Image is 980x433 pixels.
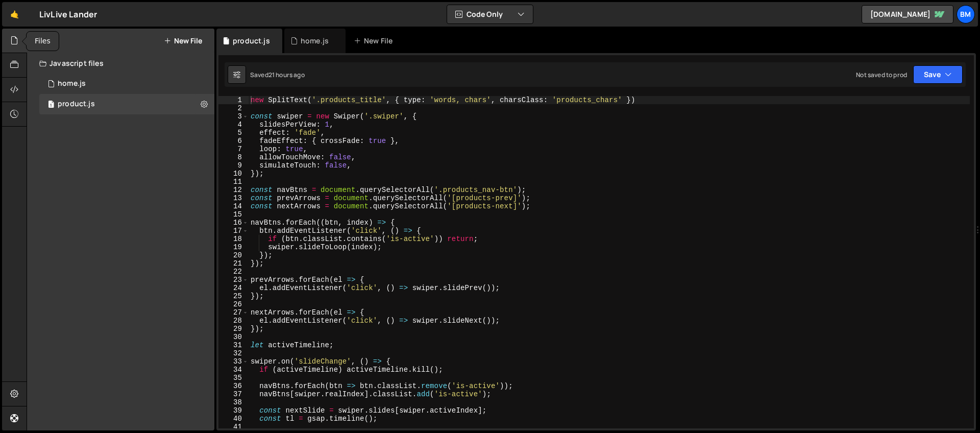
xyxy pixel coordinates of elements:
[218,268,249,276] div: 22
[218,243,249,251] div: 19
[218,333,249,341] div: 30
[862,5,953,23] a: [DOMAIN_NAME]
[913,65,963,84] button: Save
[218,129,249,137] div: 5
[218,96,249,104] div: 1
[218,227,249,235] div: 17
[39,94,214,114] div: 16693/45611.js
[2,2,27,27] a: 🤙
[218,259,249,268] div: 21
[218,423,249,431] div: 41
[58,100,95,109] div: product.js
[218,276,249,284] div: 23
[218,382,249,390] div: 36
[218,210,249,219] div: 15
[218,415,249,423] div: 40
[957,5,975,23] a: bm
[48,101,54,109] span: 1
[218,284,249,292] div: 24
[250,70,305,79] div: Saved
[218,317,249,325] div: 28
[218,308,249,317] div: 27
[218,374,249,382] div: 35
[218,202,249,210] div: 14
[58,79,86,88] div: home.js
[39,74,214,94] div: 16693/45606.js
[447,5,533,23] button: Code Only
[218,121,249,129] div: 4
[218,178,249,186] div: 11
[856,70,907,79] div: Not saved to prod
[218,366,249,374] div: 34
[39,8,97,20] div: LivLive Lander
[218,170,249,178] div: 10
[218,292,249,300] div: 25
[218,104,249,112] div: 2
[301,36,329,46] div: home.js
[218,251,249,259] div: 20
[27,32,59,51] div: Files
[233,36,270,46] div: product.js
[218,341,249,349] div: 31
[218,153,249,161] div: 8
[218,161,249,170] div: 9
[218,325,249,333] div: 29
[218,194,249,202] div: 13
[218,235,249,243] div: 18
[27,53,214,74] div: Javascript files
[218,186,249,194] div: 12
[354,36,397,46] div: New File
[268,70,305,79] div: 21 hours ago
[218,300,249,308] div: 26
[164,37,202,45] button: New File
[218,390,249,398] div: 37
[218,398,249,406] div: 38
[218,406,249,415] div: 39
[218,349,249,357] div: 32
[218,137,249,145] div: 6
[218,112,249,121] div: 3
[218,357,249,366] div: 33
[218,219,249,227] div: 16
[218,145,249,153] div: 7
